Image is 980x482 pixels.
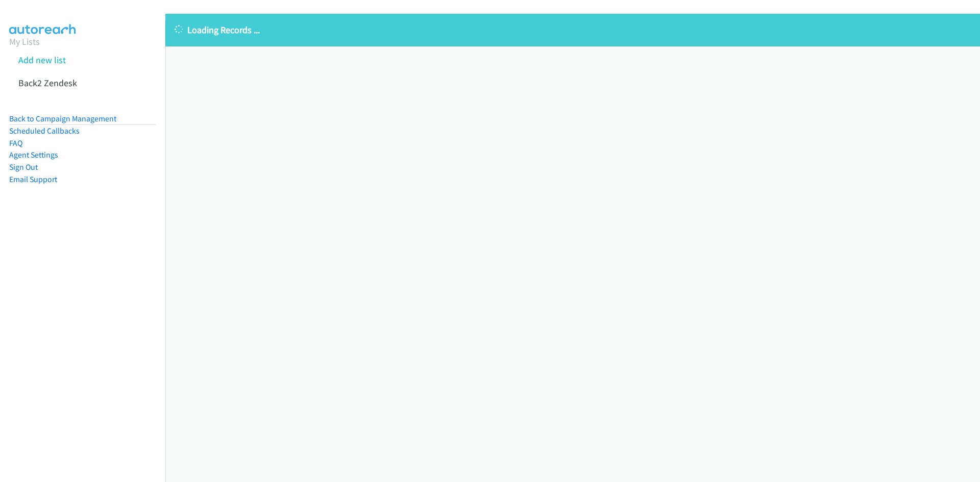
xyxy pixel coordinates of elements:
[9,162,38,172] a: Sign Out
[175,23,971,37] p: Loading Records ...
[9,126,80,136] a: Scheduled Callbacks
[9,114,116,123] a: Back to Campaign Management
[9,36,40,47] a: My Lists
[18,54,66,66] a: Add new list
[9,174,57,184] a: Email Support
[9,150,58,160] a: Agent Settings
[9,138,22,148] a: FAQ
[18,77,77,89] a: Back2 Zendesk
